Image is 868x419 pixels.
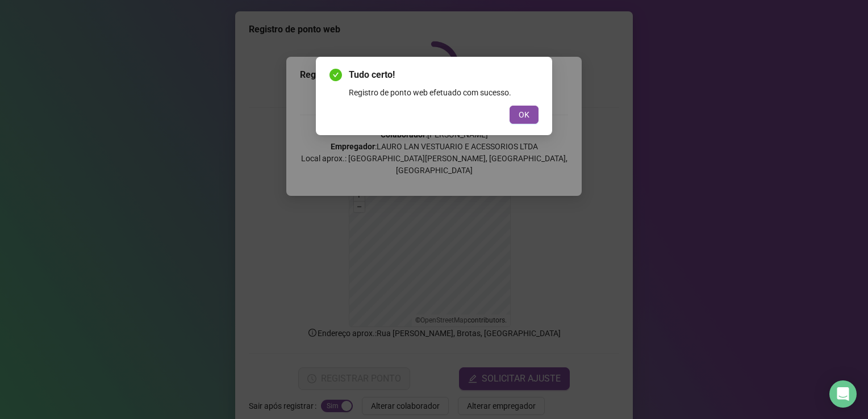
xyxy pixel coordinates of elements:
[510,106,539,124] button: OK
[519,108,529,121] span: OK
[349,86,539,99] div: Registro de ponto web efetuado com sucesso.
[829,380,857,408] div: Open Intercom Messenger
[329,69,342,81] span: check-circle
[349,68,539,82] span: Tudo certo!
